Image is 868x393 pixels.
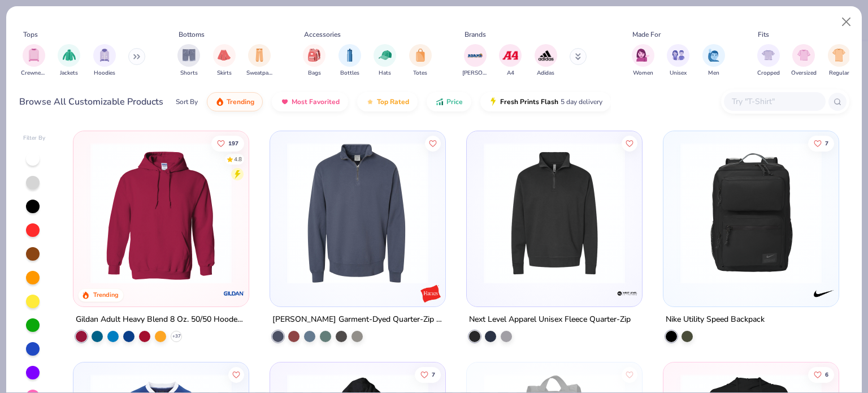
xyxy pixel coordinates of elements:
button: filter button [58,44,80,77]
span: 5 day delivery [561,96,602,109]
img: Hoodies Image [98,49,111,62]
div: [PERSON_NAME] Garment-Dyed Quarter-Zip Sweatshirt [272,313,443,327]
span: Most Favorited [292,97,340,106]
span: Fresh Prints Flash [500,97,558,106]
span: Hats [379,69,391,77]
button: filter button [632,44,654,77]
div: filter for Crewnecks [21,44,47,77]
span: Women [633,69,653,77]
button: Like [622,135,637,151]
img: Hats Image [379,49,392,62]
span: + 37 [172,333,181,340]
div: Next Level Apparel Unisex Fleece Quarter-Zip [469,313,631,327]
div: Bottoms [179,29,205,40]
span: 7 [825,140,828,146]
button: Like [415,366,441,382]
div: filter for Women [632,44,654,77]
img: flash.gif [489,97,498,106]
button: Like [622,366,637,382]
img: Cropped Image [762,49,775,62]
button: filter button [246,44,272,77]
span: 6 [825,372,828,377]
img: Sweatpants Image [253,49,266,62]
span: 197 [229,140,239,146]
button: filter button [177,44,200,77]
div: Gildan Adult Heavy Blend 8 Oz. 50/50 Hooded Sweatshirt [76,313,246,327]
span: Adams [462,69,488,77]
span: Trending [227,97,254,106]
div: Tops [23,29,38,40]
button: filter button [303,44,325,77]
button: filter button [791,44,817,77]
img: 0671a6cc-90a6-498a-8da7-3a60a10a24c5 [478,142,631,284]
div: filter for Unisex [667,44,689,77]
img: 8c128f31-ce3f-4a46-a4c6-ffb4c96e3e09 [631,142,783,284]
div: filter for Adams [462,44,488,77]
div: Browse All Customizable Products [19,95,163,109]
button: filter button [21,44,47,77]
div: filter for Adidas [535,44,557,77]
img: Unisex Image [672,49,685,62]
span: Sweatpants [246,69,272,77]
button: Most Favorited [272,92,348,111]
button: Close [836,11,857,33]
button: filter button [499,44,522,77]
div: filter for Bottles [338,44,361,77]
div: filter for Jackets [58,44,80,77]
div: filter for Bags [303,44,325,77]
span: Totes [413,69,427,77]
div: filter for Shorts [177,44,200,77]
img: Regular Image [832,49,845,62]
div: Nike Utility Speed Backpack [666,313,765,327]
img: Totes Image [414,49,427,62]
button: filter button [757,44,780,77]
span: Shorts [180,69,198,77]
div: filter for A4 [499,44,522,77]
img: trending.gif [215,97,224,106]
img: Skirts Image [218,49,231,62]
img: Gildan logo [223,282,245,305]
div: filter for Cropped [757,44,780,77]
div: filter for Hats [374,44,396,77]
img: Adidas Image [537,47,554,64]
button: Fresh Prints Flash5 day delivery [480,92,611,111]
span: Top Rated [377,97,409,106]
div: 4.8 [235,155,242,163]
button: filter button [828,44,850,77]
div: Fits [758,29,769,40]
button: filter button [213,44,236,77]
div: filter for Sweatpants [246,44,272,77]
img: Women Image [636,49,649,62]
span: Bottles [340,69,359,77]
img: Bottles Image [344,49,356,62]
span: Bags [308,69,321,77]
button: filter button [93,44,116,77]
img: 01756b78-01f6-4cc6-8d8a-3c30c1a0c8ac [85,142,237,284]
button: Like [425,135,441,151]
img: Crewnecks Image [28,49,40,62]
span: Cropped [757,69,780,77]
div: filter for Skirts [213,44,236,77]
span: Hoodies [94,69,115,77]
img: A4 Image [502,47,519,64]
span: Crewnecks [21,69,47,77]
button: filter button [462,44,488,77]
span: Regular [829,69,849,77]
button: Like [229,366,245,382]
div: Filter By [23,134,46,142]
div: Accessories [304,29,341,40]
span: Adidas [537,69,554,77]
button: filter button [409,44,432,77]
img: Bags Image [308,49,320,62]
img: Jackets Image [63,49,76,62]
button: Top Rated [357,92,418,111]
span: Price [446,97,463,106]
div: filter for Totes [409,44,432,77]
button: filter button [702,44,725,77]
button: filter button [338,44,361,77]
img: TopRated.gif [366,97,375,106]
div: Made For [632,29,661,40]
button: Like [212,135,245,151]
button: Like [808,366,834,382]
img: Nike logo [812,282,835,305]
